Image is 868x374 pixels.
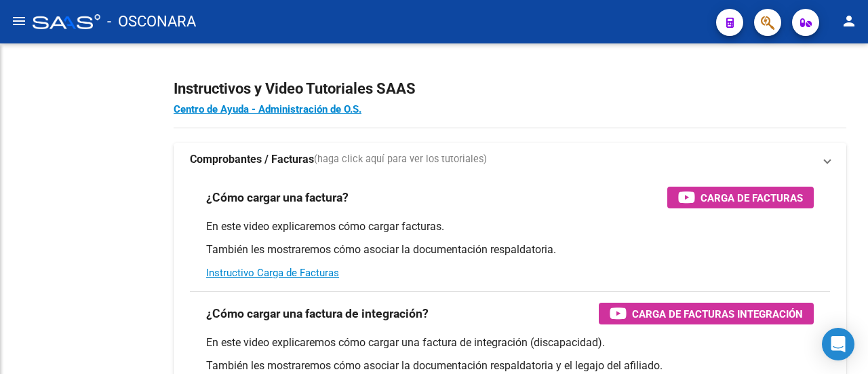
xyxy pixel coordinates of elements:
[701,189,803,206] span: Carga de Facturas
[632,305,803,322] span: Carga de Facturas Integración
[206,219,814,234] p: En este video explicaremos cómo cargar facturas.
[11,13,27,29] mat-icon: menu
[206,242,814,257] p: También les mostraremos cómo asociar la documentación respaldatoria.
[822,328,854,360] div: Open Intercom Messenger
[841,13,857,29] mat-icon: person
[206,188,349,207] h3: ¿Cómo cargar una factura?
[190,152,314,167] strong: Comprobantes / Facturas
[174,103,361,115] a: Centro de Ayuda - Administración de O.S.
[206,358,814,373] p: También les mostraremos cómo asociar la documentación respaldatoria y el legajo del afiliado.
[314,152,487,167] span: (haga click aquí para ver los tutoriales)
[107,7,196,37] span: - OSCONARA
[206,335,814,350] p: En este video explicaremos cómo cargar una factura de integración (discapacidad).
[174,143,846,176] mat-expansion-panel-header: Comprobantes / Facturas(haga click aquí para ver los tutoriales)
[599,303,814,324] button: Carga de Facturas Integración
[667,187,814,208] button: Carga de Facturas
[206,267,339,279] a: Instructivo Carga de Facturas
[206,304,429,323] h3: ¿Cómo cargar una factura de integración?
[174,76,846,102] h2: Instructivos y Video Tutoriales SAAS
